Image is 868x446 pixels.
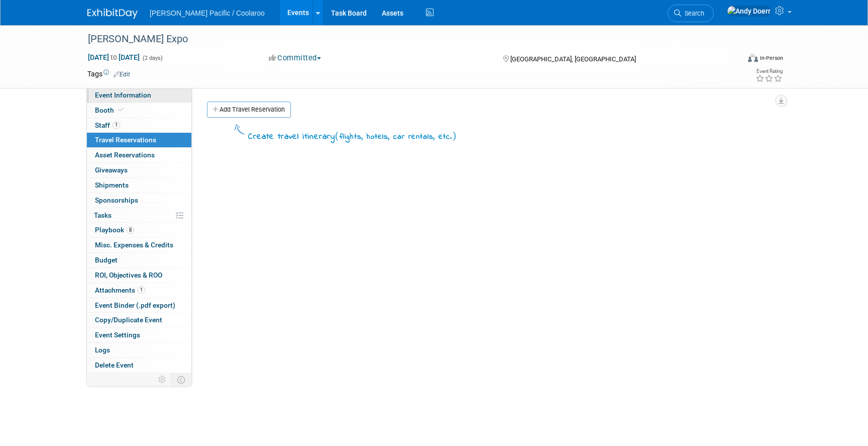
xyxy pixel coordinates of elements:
span: Playbook [95,226,134,234]
span: Budget [95,256,118,264]
span: ) [452,131,457,141]
a: Event Information [87,88,191,103]
a: Attachments1 [87,283,191,298]
span: Search [681,10,704,17]
a: Travel Reservations [87,133,191,147]
span: 1 [113,121,120,129]
a: Staff1 [87,118,191,133]
td: Personalize Event Tab Strip [154,373,171,386]
span: [PERSON_NAME] Pacific / Coolaroo [150,9,265,17]
a: Giveaways [87,163,191,177]
span: ROI, Objectives & ROO [95,271,162,279]
img: ExhibitDay [87,9,138,19]
span: Event Settings [95,331,140,339]
a: Copy/Duplicate Event [87,313,191,327]
span: [DATE] [DATE] [87,53,140,62]
span: 8 [127,226,134,234]
span: to [109,53,119,61]
a: Event Settings [87,328,191,342]
a: Asset Reservations [87,148,191,162]
span: (2 days) [142,55,163,61]
a: Booth [87,103,191,118]
a: Misc. Expenses & Credits [87,238,191,252]
a: Edit [114,71,130,78]
span: 1 [138,286,145,294]
a: Add Travel Reservation [207,102,291,118]
span: Shipments [95,181,129,189]
span: Asset Reservations [95,151,155,159]
div: Create travel itinerary [248,130,457,143]
img: Andy Doerr [727,6,771,17]
div: [PERSON_NAME] Expo [84,30,724,48]
i: Booth reservation complete [119,107,124,113]
button: Committed [265,53,325,63]
a: Budget [87,253,191,267]
a: Event Binder (.pdf export) [87,298,191,313]
span: Logs [95,346,110,354]
div: Event Format [680,52,783,67]
a: Sponsorships [87,193,191,208]
a: Shipments [87,178,191,193]
span: Staff [95,121,120,129]
a: Playbook8 [87,223,191,237]
span: Delete Event [95,361,134,369]
span: ( [335,131,340,141]
span: Attachments [95,286,145,294]
div: Event Rating [755,69,783,74]
span: Event Information [95,91,151,99]
a: ROI, Objectives & ROO [87,268,191,283]
a: Logs [87,343,191,358]
span: [GEOGRAPHIC_DATA], [GEOGRAPHIC_DATA] [510,55,636,63]
a: Search [668,5,714,22]
a: Delete Event [87,358,191,373]
span: flights, hotels, car rentals, etc. [340,131,452,142]
span: Giveaways [95,166,128,174]
span: Travel Reservations [95,136,156,144]
span: Booth [95,106,126,114]
td: Tags [87,69,130,79]
span: Sponsorships [95,196,138,204]
span: Copy/Duplicate Event [95,316,162,324]
span: Tasks [94,211,112,219]
div: In-Person [759,54,783,62]
td: Toggle Event Tabs [171,373,192,386]
img: Format-Inperson.png [748,54,758,62]
span: Misc. Expenses & Credits [95,241,173,249]
span: Event Binder (.pdf export) [95,301,175,309]
a: Tasks [87,208,191,223]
